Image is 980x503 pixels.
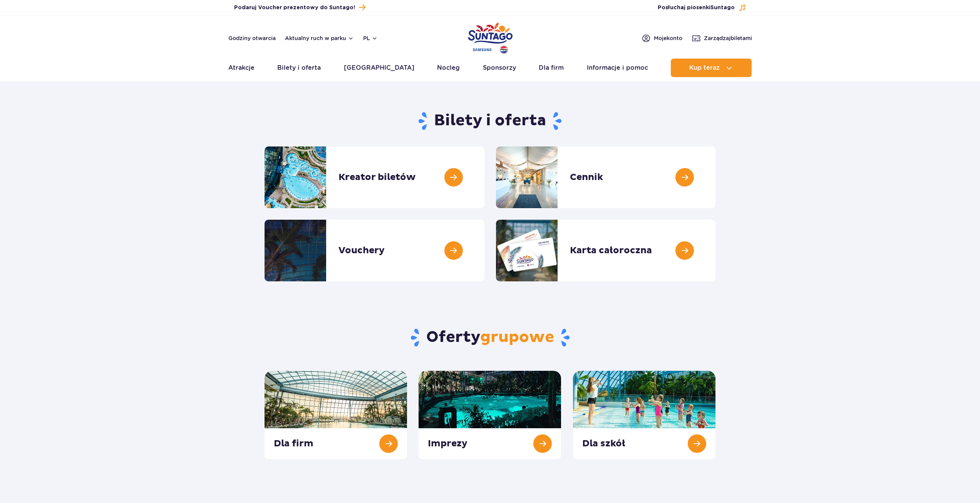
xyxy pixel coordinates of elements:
[468,19,513,55] a: Park of Poland
[587,59,648,77] a: Informacje i pomoc
[483,59,516,77] a: Sponsorzy
[480,328,554,347] span: grupowe
[228,59,255,77] a: Atrakcje
[265,328,715,348] h2: Oferty
[363,34,378,42] button: pl
[692,34,752,43] a: Zarządzajbiletami
[710,5,735,10] span: Suntago
[265,111,715,131] h1: Bilety i oferta
[658,4,735,12] span: Posłuchaj piosenki
[654,34,682,42] span: Moje konto
[277,59,321,77] a: Bilety i oferta
[689,64,720,71] span: Kup teraz
[437,59,460,77] a: Nocleg
[704,34,752,42] span: Zarządzaj biletami
[539,59,564,77] a: Dla firm
[658,4,746,12] button: Posłuchaj piosenkiSuntago
[228,34,276,42] a: Godziny otwarcia
[671,59,752,77] button: Kup teraz
[234,2,365,13] a: Podaruj Voucher prezentowy do Suntago!
[344,59,414,77] a: [GEOGRAPHIC_DATA]
[642,34,682,43] a: Mojekonto
[285,35,354,41] button: Aktualny ruch w parku
[234,4,355,12] span: Podaruj Voucher prezentowy do Suntago!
